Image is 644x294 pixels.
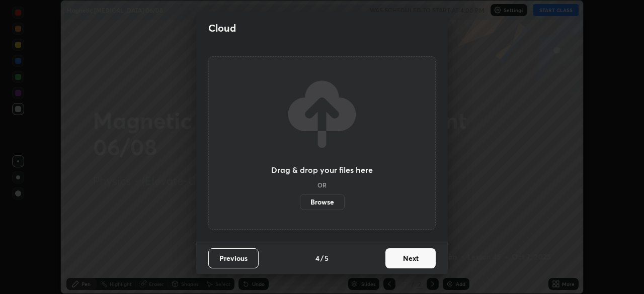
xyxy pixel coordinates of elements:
button: Next [385,248,436,268]
h3: Drag & drop your files here [271,166,373,174]
h4: 4 [315,253,319,263]
button: Previous [208,248,259,268]
h5: OR [317,182,327,188]
h2: Cloud [208,22,236,35]
h4: / [320,253,324,263]
h4: 5 [325,253,329,263]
